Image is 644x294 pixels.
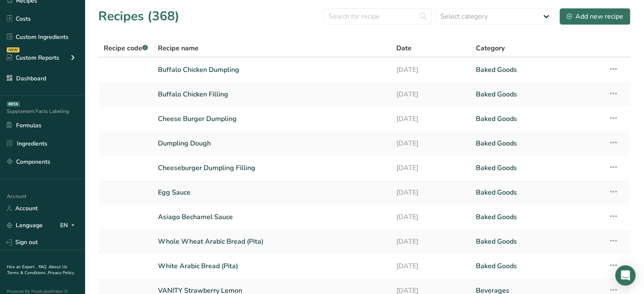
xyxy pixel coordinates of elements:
span: Date [396,43,412,53]
a: Baked Goods [476,184,598,201]
div: Custom Reports [7,53,59,62]
a: Baked Goods [476,110,598,128]
a: Cheeseburger Dumpling Filling [158,159,386,177]
a: Buffalo Chicken Filling [158,85,386,103]
a: [DATE] [396,135,466,152]
a: Baked Goods [476,233,598,250]
a: Buffalo Chicken Dumpling [158,61,386,79]
a: Terms & Conditions . [7,270,48,276]
a: [DATE] [396,208,466,226]
a: Dumpling Dough [158,135,386,152]
button: Add new recipe [559,8,630,25]
div: Add new recipe [567,11,623,22]
a: Baked Goods [476,257,598,275]
span: Recipe name [158,43,199,53]
a: [DATE] [396,159,466,177]
div: NEW [7,47,19,52]
div: Open Intercom Messenger [615,265,636,286]
a: Baked Goods [476,135,598,152]
a: Baked Goods [476,159,598,177]
a: Baked Goods [476,61,598,79]
span: Recipe code [104,44,148,53]
a: Hire an Expert . [7,264,37,270]
span: Category [476,43,505,53]
a: [DATE] [396,85,466,103]
a: Whole Wheat Arabic Bread (Pita) [158,233,386,250]
a: Cheese Burger Dumpling [158,110,386,128]
a: Baked Goods [476,85,598,103]
div: EN [60,220,78,231]
div: BETA [7,102,20,107]
a: White Arabic Bread (Pita) [158,257,386,275]
a: Egg Sauce [158,184,386,201]
h1: Recipes (368) [98,7,180,26]
a: [DATE] [396,61,466,79]
input: Search for recipe [323,8,432,25]
a: [DATE] [396,110,466,128]
a: Asiago Bechamel Sauce [158,208,386,226]
a: FAQ . [39,264,49,270]
a: [DATE] [396,184,466,201]
a: Baked Goods [476,208,598,226]
a: Privacy Policy [48,270,74,276]
a: Language [7,218,43,233]
a: About Us . [7,264,67,276]
a: [DATE] [396,257,466,275]
a: [DATE] [396,233,466,250]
